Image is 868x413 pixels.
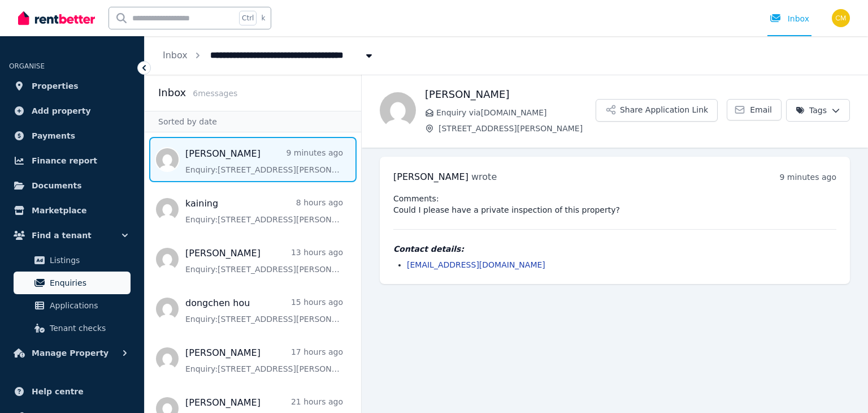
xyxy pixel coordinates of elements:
a: Help centre [9,380,135,403]
time: 9 minutes ago [779,173,836,182]
a: Add property [9,100,135,122]
span: k [261,14,265,23]
button: Manage Property [9,342,135,364]
a: Email [727,99,782,121]
span: Help centre [32,385,84,398]
a: Payments [9,124,135,147]
span: Add property [32,104,91,118]
h1: [PERSON_NAME] [425,87,596,102]
pre: Comments: Could I please have a private inspection of this property? [393,193,836,216]
button: Tags [786,99,850,122]
span: Marketplace [32,204,86,217]
span: Ctrl [239,11,257,25]
span: Documents [32,179,82,192]
span: Properties [32,79,79,93]
h2: Inbox [158,85,186,101]
a: Listings [14,249,131,272]
span: Applications [50,299,126,312]
a: [PERSON_NAME]13 hours agoEnquiry:[STREET_ADDRESS][PERSON_NAME]. [185,247,343,275]
span: Enquiries [50,276,126,290]
a: Finance report [9,149,135,172]
img: RentBetter [18,10,95,27]
a: Tenant checks [14,317,131,339]
span: Tenant checks [50,321,126,335]
nav: Breadcrumb [145,36,393,75]
a: [PERSON_NAME]17 hours agoEnquiry:[STREET_ADDRESS][PERSON_NAME]. [185,346,343,375]
a: Properties [9,75,135,97]
span: ORGANISE [9,62,45,70]
a: Documents [9,174,135,197]
span: [PERSON_NAME] [393,171,468,182]
span: Manage Property [32,346,108,360]
a: Enquiries [14,272,131,294]
span: Enquiry via [DOMAIN_NAME] [436,107,596,118]
a: dongchen hou15 hours agoEnquiry:[STREET_ADDRESS][PERSON_NAME]. [185,296,343,325]
span: 6 message s [193,89,237,98]
a: Applications [14,294,131,317]
div: Sorted by date [145,111,361,132]
span: wrote [471,171,497,182]
a: kaining8 hours agoEnquiry:[STREET_ADDRESS][PERSON_NAME]. [185,197,343,225]
a: Inbox [163,50,188,61]
a: [PERSON_NAME]9 minutes agoEnquiry:[STREET_ADDRESS][PERSON_NAME]. [185,147,343,175]
div: Inbox [770,13,809,24]
span: Tags [796,105,827,116]
span: Finance report [32,154,97,167]
h4: Contact details: [393,243,836,255]
span: Listings [50,253,126,267]
a: [EMAIL_ADDRESS][DOMAIN_NAME] [407,260,545,269]
img: brian Condon [380,92,416,128]
span: Payments [32,129,75,143]
button: Find a tenant [9,224,135,247]
span: [STREET_ADDRESS][PERSON_NAME] [439,123,596,134]
span: Find a tenant [32,229,92,242]
a: Marketplace [9,199,135,222]
button: Share Application Link [596,99,718,122]
span: Email [750,104,772,115]
img: Chantelle Martin [832,9,850,27]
